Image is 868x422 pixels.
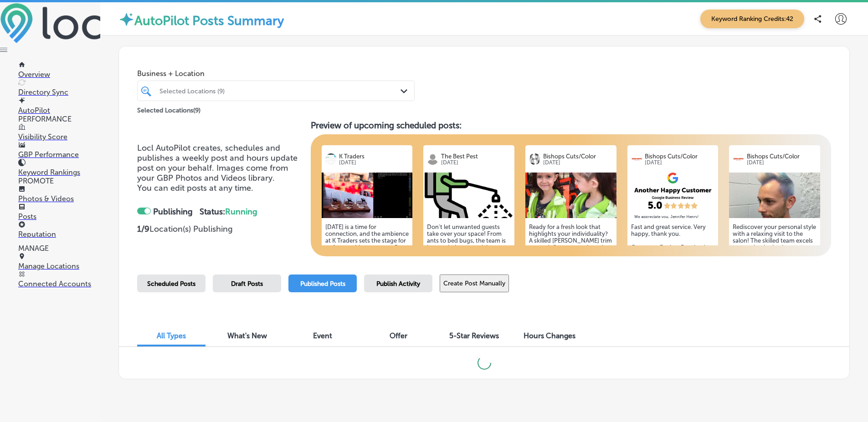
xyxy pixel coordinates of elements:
p: [DATE] [645,160,714,166]
p: Overview [18,70,100,79]
a: AutoPilot [18,97,100,115]
p: MANAGE [18,244,100,253]
p: [DATE] [543,160,613,166]
img: 1604840121image_9518510b-31dd-498a-b6af-70c464e0d535.jpg [729,173,820,218]
p: Posts [18,212,100,221]
a: Overview [18,61,100,79]
p: PROMOTE [18,177,100,185]
p: The Best Pest [441,153,511,160]
img: 16986978028f5224be-1d51-42b2-9920-8a5a394e81c3_2022-06-15.jpg [525,173,616,218]
h3: Preview of upcoming scheduled posts: [311,120,831,131]
span: What's New [227,331,267,340]
img: 1747926154fe57cc8b-57be-44a2-a929-fccabb4b2e4d_2025-05-22.png [322,173,413,218]
p: [DATE] [441,160,511,166]
span: Running [225,207,257,217]
img: logo [427,153,438,165]
p: Reputation [18,230,100,239]
span: 5-Star Reviews [449,331,499,340]
img: autopilot-icon [118,11,134,27]
a: Directory Sync [18,79,100,97]
p: Directory Sync [18,88,100,97]
span: You can edit posts at any time. [137,183,253,193]
button: Create Post Manually [440,275,509,292]
span: Scheduled Posts [147,280,195,288]
p: PERFORMANCE [18,115,100,123]
a: GBP Performance [18,142,100,159]
img: logo [325,153,337,165]
p: GBP Performance [18,150,100,159]
h5: Fast and great service. Very happy, thank you. Customer Review Received [DATE] [631,224,715,258]
p: AutoPilot [18,106,100,115]
img: 4fc1a2f2-c246-41d2-b89c-91d09c651646insecticide.png [423,173,514,218]
div: Selected Locations (9) [159,87,401,95]
p: [DATE] [747,160,817,166]
span: Locl AutoPilot creates, schedules and publishes a weekly post and hours update post on your behal... [137,143,298,183]
img: logo [733,153,744,165]
strong: Publishing [153,207,193,217]
h5: [DATE] is a time for connection, and the ambience at K Traders sets the stage for unforgettable m... [325,224,409,319]
img: logo [631,153,642,165]
a: Posts [18,203,100,221]
img: logo [529,153,540,165]
a: Connected Accounts [18,271,100,288]
h5: Don't let unwanted guests take over your space! From ants to bed bugs, the team is here to help y... [427,224,511,305]
strong: 1 / 9 [137,224,149,234]
p: K Traders [339,153,409,160]
p: Visibility Score [18,132,100,141]
a: Manage Locations [18,253,100,270]
h5: Rediscover your personal style with a relaxing visit to the salon! The skilled team excels at cre... [733,224,817,312]
label: AutoPilot Posts Summary [134,13,284,28]
a: Keyword Rankings [18,159,100,177]
img: a70869f1-a8b7-40de-a669-a21d2f9dfa58.png [627,173,719,218]
span: All Types [157,331,186,340]
span: Business + Location [137,69,415,78]
a: Reputation [18,221,100,239]
span: Draft Posts [231,280,263,288]
strong: Status: [200,207,257,217]
h5: Ready for a fresh look that highlights your individuality? A skilled [PERSON_NAME] trim can redef... [529,224,613,312]
p: Bishops Cuts/Color [543,153,613,160]
a: Visibility Score [18,124,100,141]
p: Location(s) Publishing [137,224,303,234]
p: Keyword Rankings [18,168,100,177]
p: Connected Accounts [18,280,100,288]
p: Selected Locations ( 9 ) [137,103,200,114]
p: [DATE] [339,160,409,166]
p: Bishops Cuts/Color [747,153,817,160]
p: Photos & Videos [18,194,100,203]
span: Publish Activity [376,280,420,288]
span: Offer [390,331,407,340]
span: Event [313,331,332,340]
p: Bishops Cuts/Color [645,153,714,160]
p: Manage Locations [18,262,100,270]
span: Hours Changes [524,331,575,340]
span: Published Posts [300,280,345,288]
a: Photos & Videos [18,186,100,203]
span: Keyword Ranking Credits: 42 [700,10,804,28]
